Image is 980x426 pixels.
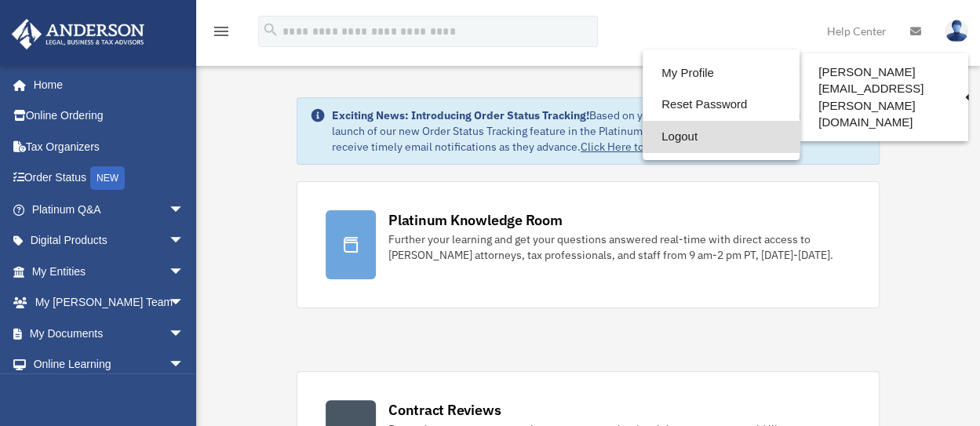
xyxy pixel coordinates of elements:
a: [PERSON_NAME][EMAIL_ADDRESS][PERSON_NAME][DOMAIN_NAME] [800,57,968,137]
span: arrow_drop_down [169,287,200,319]
a: Tax Organizers [11,131,208,162]
span: arrow_drop_down [169,194,200,226]
a: Platinum Q&Aarrow_drop_down [11,194,208,225]
a: My Profile [643,57,800,89]
img: Anderson Advisors Platinum Portal [7,19,149,49]
div: Based on your feedback, we're thrilled to announce the launch of our new Order Status Tracking fe... [332,107,866,155]
a: My Entitiesarrow_drop_down [11,256,208,287]
span: arrow_drop_down [169,256,200,288]
img: User Pic [945,20,968,42]
a: Logout [643,121,800,153]
div: Contract Reviews [388,400,501,420]
a: Reset Password [643,89,800,121]
a: Home [11,69,200,100]
a: Platinum Knowledge Room Further your learning and get your questions answered real-time with dire... [297,181,880,308]
span: arrow_drop_down [169,225,200,257]
a: My [PERSON_NAME] Teamarrow_drop_down [11,287,208,319]
strong: Exciting News: Introducing Order Status Tracking! [332,108,589,122]
i: menu [212,22,231,41]
span: arrow_drop_down [169,349,200,381]
a: Online Learningarrow_drop_down [11,349,208,380]
div: Platinum Knowledge Room [388,210,563,230]
div: NEW [90,166,125,190]
a: Online Ordering [11,100,208,132]
a: Order StatusNEW [11,162,208,195]
span: arrow_drop_down [169,318,200,350]
a: Click Here to get started! [581,140,703,154]
a: My Documentsarrow_drop_down [11,318,208,349]
div: Further your learning and get your questions answered real-time with direct access to [PERSON_NAM... [388,231,851,263]
a: Digital Productsarrow_drop_down [11,225,208,257]
i: search [262,21,279,38]
a: menu [212,27,231,41]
